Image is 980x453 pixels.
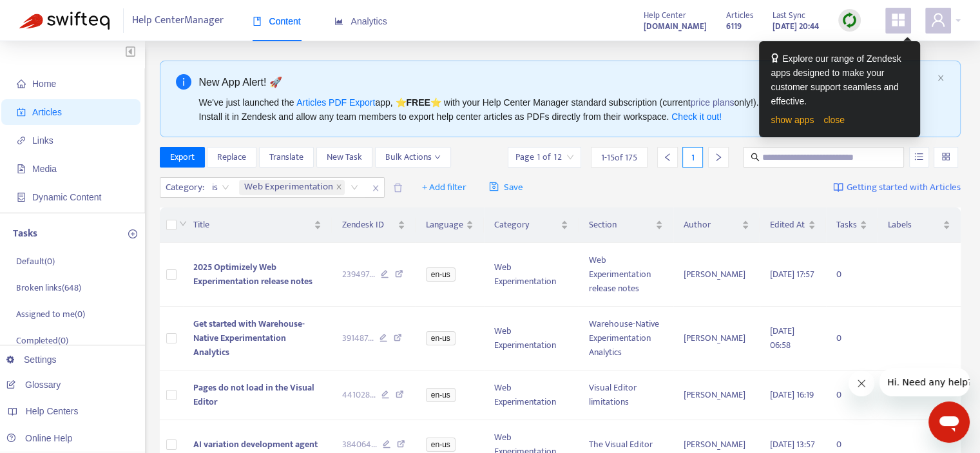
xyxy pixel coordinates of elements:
[17,136,26,145] span: link
[770,387,814,402] span: [DATE] 16:19
[601,151,637,164] span: 1 - 15 of 175
[367,180,384,196] span: close
[426,331,456,345] span: en-us
[751,153,760,162] span: search
[890,12,906,28] span: appstore
[327,150,362,164] span: New Task
[426,267,456,282] span: en-us
[6,354,57,365] a: Settings
[193,260,312,289] span: 2025 Optimizely Web Experimentation release notes
[385,150,441,164] span: Bulk Actions
[489,182,499,191] span: save
[930,12,946,28] span: user
[773,19,819,34] strong: [DATE] 20:44
[217,150,246,164] span: Replace
[342,388,376,402] span: 441028 ...
[412,177,476,198] button: + Add filter
[726,8,753,23] span: Articles
[879,368,970,396] iframe: Message from company
[691,97,735,108] a: price plans
[16,255,55,268] p: Default ( 0 )
[393,183,403,193] span: delete
[32,79,56,89] span: Home
[32,164,57,174] span: Media
[17,164,26,173] span: file-image
[269,150,303,164] span: Translate
[826,243,878,307] td: 0
[849,371,874,396] iframe: Close message
[132,8,224,33] span: Help Center Manager
[422,180,466,195] span: + Add filter
[199,74,932,90] div: New App Alert! 🚀
[771,115,814,125] a: show apps
[671,111,722,122] a: Check it out!
[179,220,187,227] span: down
[644,8,686,23] span: Help Center
[342,331,374,345] span: 391487 ...
[160,147,205,168] button: Export
[8,9,93,19] span: Hi. Need any help?
[342,218,395,232] span: Zendesk ID
[770,218,805,232] span: Edited At
[17,108,26,117] span: account-book
[13,226,37,242] p: Tasks
[489,180,523,195] span: Save
[833,177,961,198] a: Getting started with Articles
[259,147,314,168] button: Translate
[193,316,305,360] span: Get started with Warehouse-Native Experimentation Analytics
[726,19,742,34] strong: 6119
[847,180,961,195] span: Getting started with Articles
[928,401,970,443] iframe: Button to launch messaging window
[16,334,68,347] p: Completed ( 0 )
[183,207,332,243] th: Title
[673,371,760,420] td: [PERSON_NAME]
[6,433,72,443] a: Online Help
[193,380,314,409] span: Pages do not load in the Visual Editor
[644,19,707,34] a: [DOMAIN_NAME]
[16,281,81,294] p: Broken links ( 648 )
[914,152,923,161] span: unordered-list
[579,307,673,371] td: Warehouse-Native Experimentation Analytics
[316,147,372,168] button: New Task
[32,135,53,146] span: Links
[17,79,26,88] span: home
[342,438,377,452] span: 384064 ...
[336,184,342,191] span: close
[434,154,441,160] span: down
[684,218,739,232] span: Author
[426,438,456,452] span: en-us
[26,406,79,416] span: Help Centers
[426,218,463,232] span: Language
[579,371,673,420] td: Visual Editor limitations
[589,218,653,232] span: Section
[406,97,430,108] b: FREE
[770,323,794,352] span: [DATE] 06:58
[170,150,195,164] span: Export
[484,371,579,420] td: Web Experimentation
[416,207,484,243] th: Language
[823,115,845,125] a: close
[239,180,345,195] span: Web Experimentation
[841,12,858,28] img: sync.dc5367851b00ba804db3.png
[673,307,760,371] td: [PERSON_NAME]
[826,207,878,243] th: Tasks
[771,52,908,108] div: Explore our range of Zendesk apps designed to make your customer support seamless and effective.
[32,192,101,202] span: Dynamic Content
[888,218,940,232] span: Labels
[878,207,961,243] th: Labels
[826,307,878,371] td: 0
[770,267,814,282] span: [DATE] 17:57
[682,147,703,168] div: 1
[212,178,229,197] span: is
[833,182,843,193] img: image-link
[714,153,723,162] span: right
[644,19,707,34] strong: [DOMAIN_NAME]
[484,307,579,371] td: Web Experimentation
[836,218,857,232] span: Tasks
[494,218,558,232] span: Category
[128,229,137,238] span: plus-circle
[909,147,929,168] button: unordered-list
[32,107,62,117] span: Articles
[17,193,26,202] span: container
[160,178,206,197] span: Category :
